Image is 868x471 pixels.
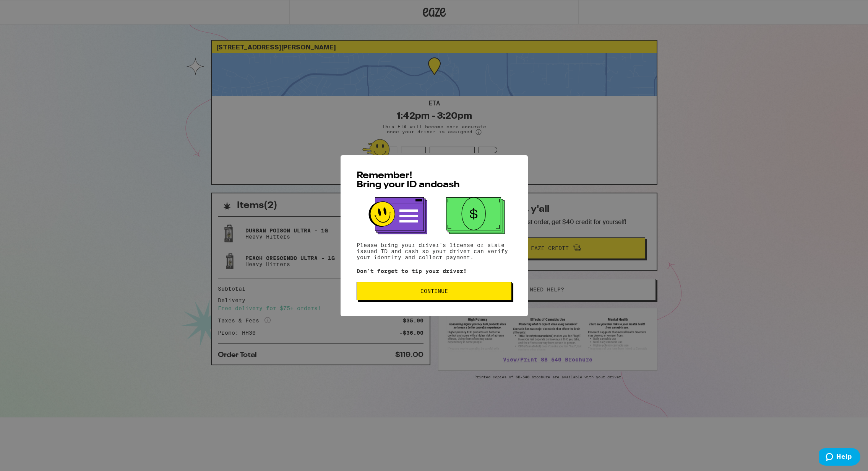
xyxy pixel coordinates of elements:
p: Please bring your driver's license or state issued ID and cash so your driver can verify your ide... [357,242,512,260]
button: Continue [357,282,512,300]
iframe: Opens a widget where you can find more information [819,448,860,467]
p: Don't forget to tip your driver! [357,268,512,274]
span: Remember! Bring your ID and cash [357,171,460,190]
span: Continue [420,288,448,294]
